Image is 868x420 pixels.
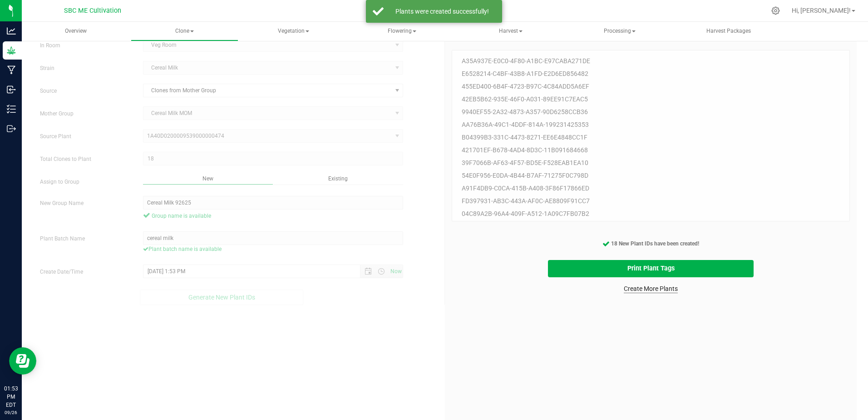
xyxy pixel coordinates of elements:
span: Harvest Packages [694,27,763,35]
span: Open the time view [374,268,389,275]
label: Strain [33,64,136,72]
inline-svg: Outbound [7,124,16,133]
label: Assign to Group [33,178,136,186]
a: Clone [131,22,239,41]
a: Flowering [348,22,456,41]
p: 09/26 [4,409,18,416]
span: Hi, [PERSON_NAME]! [792,7,851,14]
a: Harvest [457,22,565,41]
span: Existing [328,175,348,182]
input: e.g. CR1-2017-01-01 [143,196,404,210]
span: New [202,175,213,182]
span: Flowering [349,22,456,40]
label: New Group Name [33,199,136,207]
span: Processing [566,22,673,40]
div: Plants were created successfully! [389,7,495,16]
span: Group name is available [143,212,404,220]
a: Processing [566,22,674,41]
inline-svg: Inventory [7,105,16,114]
span: SBC ME Cultivation [64,7,121,15]
div: Manage settings [770,6,781,15]
p: 01:53 PM EDT [4,385,18,409]
span: Open the date view [360,268,376,275]
label: In Room [33,41,136,50]
label: Source [33,87,136,95]
span: Vegetation [240,22,347,40]
div: 18 New Plant IDs have been created! [452,240,850,248]
span: Plant batch name is available [143,246,222,252]
a: Overview [22,22,130,41]
span: Set Current date [388,265,404,278]
label: Mother Group [33,110,136,118]
label: Total Clones to Plant [33,155,136,163]
label: Create Date/Time [33,268,136,276]
inline-svg: Analytics [7,26,16,35]
inline-svg: Manufacturing [7,65,16,75]
span: Overview [53,27,99,35]
iframe: Resource center [9,347,36,375]
button: Print Plant Tags [548,260,754,278]
span: Clones from Mother Group [143,84,392,97]
span: Clone [131,22,238,40]
label: Source Plant [33,132,136,140]
inline-svg: Grow [7,46,16,55]
inline-svg: Inbound [7,85,16,94]
a: Harvest Packages [675,22,783,41]
a: Create More Plants [624,284,678,293]
label: Plant Batch Name [33,235,136,243]
span: Generate New Plant IDs [188,294,255,301]
a: Vegetation [239,22,347,41]
button: Generate New Plant IDs [140,290,303,305]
